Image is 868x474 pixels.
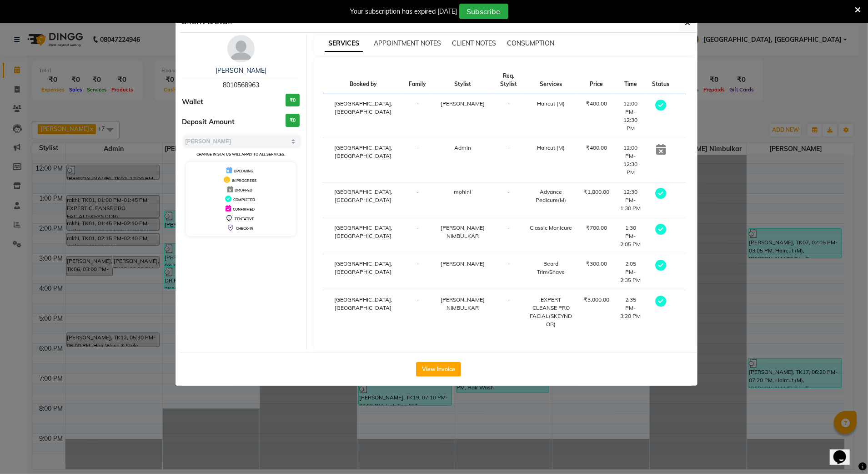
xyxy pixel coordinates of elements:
[182,117,235,127] span: Deposit Amount
[441,100,485,107] span: [PERSON_NAME]
[578,66,615,94] th: Price
[615,94,647,138] td: 12:00 PM-12:30 PM
[323,218,404,254] td: [GEOGRAPHIC_DATA], [GEOGRAPHIC_DATA]
[286,94,300,107] h3: ₹0
[615,218,647,254] td: 1:30 PM-2:05 PM
[529,296,573,328] div: EXPERT CLEANSE PRO FACIAL(SKEYNDOR)
[452,39,496,47] span: CLIENT NOTES
[404,94,432,138] td: -
[227,35,255,62] img: avatar
[529,144,573,152] div: Haircut (M)
[441,260,485,267] span: [PERSON_NAME]
[584,144,609,152] div: ₹400.00
[529,100,573,108] div: Haircut (M)
[454,188,471,195] span: mohini
[529,224,573,232] div: Classic Manicure
[584,100,609,108] div: ₹400.00
[325,35,363,52] span: SERVICES
[441,224,485,239] span: [PERSON_NAME] NIMBULKAR
[584,296,609,304] div: ₹3,000.00
[223,81,259,89] span: 8010568963
[615,138,647,182] td: 12:00 PM-12:30 PM
[454,144,471,151] span: Admin
[404,290,432,334] td: -
[432,66,494,94] th: Stylist
[830,438,859,465] iframe: chat widget
[182,97,204,107] span: Wallet
[584,224,609,232] div: ₹700.00
[615,66,647,94] th: Time
[236,226,253,231] span: CHECK-IN
[493,138,524,182] td: -
[529,260,573,276] div: Beard Trim/Shave
[323,182,404,218] td: [GEOGRAPHIC_DATA], [GEOGRAPHIC_DATA]
[351,7,457,16] div: Your subscription has expired [DATE]
[507,39,554,47] span: CONSUMPTION
[196,152,285,156] small: Change in status will apply to all services.
[615,182,647,218] td: 12:30 PM-1:30 PM
[493,94,524,138] td: -
[232,178,256,183] span: IN PROGRESS
[234,169,253,173] span: UPCOMING
[459,4,508,19] button: Subscribe
[529,188,573,204] div: Advance Pedicure(M)
[233,207,255,212] span: CONFIRMED
[524,66,578,94] th: Services
[216,66,266,75] a: [PERSON_NAME]
[647,66,675,94] th: Status
[323,138,404,182] td: [GEOGRAPHIC_DATA], [GEOGRAPHIC_DATA]
[374,39,441,47] span: APPOINTMENT NOTES
[286,114,300,127] h3: ₹0
[416,362,461,377] button: View Invoice
[235,217,254,221] span: TENTATIVE
[493,218,524,254] td: -
[404,218,432,254] td: -
[323,94,404,138] td: [GEOGRAPHIC_DATA], [GEOGRAPHIC_DATA]
[493,182,524,218] td: -
[615,290,647,334] td: 2:35 PM-3:20 PM
[404,138,432,182] td: -
[404,254,432,290] td: -
[584,260,609,268] div: ₹300.00
[235,188,252,192] span: DROPPED
[441,296,485,311] span: [PERSON_NAME] NIMBULKAR
[493,290,524,334] td: -
[323,254,404,290] td: [GEOGRAPHIC_DATA], [GEOGRAPHIC_DATA]
[493,66,524,94] th: Req. Stylist
[584,188,609,196] div: ₹1,800.00
[404,66,432,94] th: Family
[323,66,404,94] th: Booked by
[615,254,647,290] td: 2:05 PM-2:35 PM
[404,182,432,218] td: -
[323,290,404,334] td: [GEOGRAPHIC_DATA], [GEOGRAPHIC_DATA]
[493,254,524,290] td: -
[233,197,255,202] span: COMPLETED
